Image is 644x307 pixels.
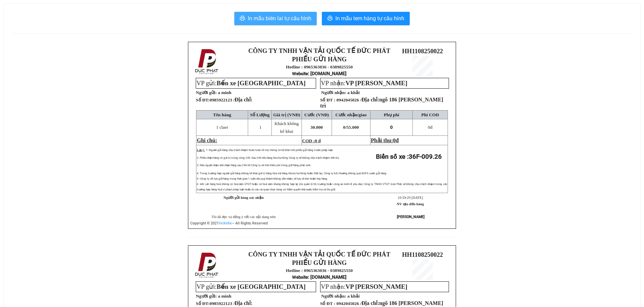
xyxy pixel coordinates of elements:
[248,47,390,54] strong: CÔNG TY TNHH VẬN TẢI QUỐC TẾ ĐỨC PHÁT
[398,196,423,199] span: 10:59:29 [DATE]
[235,97,253,102] span: Địa chỉ:
[292,274,347,280] strong: : [DOMAIN_NAME]
[196,80,306,87] span: VP gửi:
[197,156,339,159] span: 2: Phiếu nhận hàng có giá trị trong vòng 24h. Sau 24h nếu hàng hóa hư hỏng Công ty sẽ không chịu ...
[320,97,443,109] span: 0942045026 /
[190,221,268,225] span: Copyright © 2021 – All Rights Reserved
[343,125,359,130] span: 0/
[197,172,387,175] span: 4: Trong trường hợp người gửi hàng không kê khai giá trị hàng hóa mà hàng hóa bị hư hỏng hoặc thấ...
[250,112,270,117] span: Số Lượng
[320,97,443,109] span: Địa chỉ:
[396,137,399,143] span: đ
[212,215,276,219] span: Tôi đã đọc và đồng ý với các nội dung trên
[371,137,399,143] span: Phải thu:
[322,12,410,25] button: printerIn mẫu tem hàng tự cấu hình
[320,301,335,306] strong: Số ĐT :
[196,90,217,95] strong: Người gửi:
[402,48,443,55] span: HH1108250022
[235,300,253,306] span: Địa chỉ:
[428,125,432,130] span: đ
[196,283,306,290] span: VP gửi:
[402,251,443,258] span: HH1108250022
[197,137,217,143] span: Ghi chú:
[315,138,320,143] span: 0 đ
[393,137,396,143] span: 0
[223,196,264,199] strong: Người gửi hàng xác nhận
[259,125,262,130] span: 1
[217,80,306,87] span: Bến xe [GEOGRAPHIC_DATA]
[218,294,232,299] span: a minh
[234,12,317,25] button: printerIn mẫu biên lai tự cấu hình
[193,48,221,76] img: logo
[428,125,430,130] span: 0
[320,97,335,102] strong: Số ĐT :
[327,16,333,22] span: printer
[409,153,442,160] span: 36F-009.26
[292,56,347,63] strong: PHIẾU GỬI HÀNG
[347,125,359,130] span: 55.000
[248,251,390,258] strong: CÔNG TY TNHH VẬN TẢI QUỐC TẾ ĐỨC PHÁT
[196,97,252,102] strong: Số ĐT:
[390,125,393,130] span: 0
[321,283,407,290] span: VP nhận:
[397,215,425,219] strong: [PERSON_NAME]
[302,138,321,143] span: COD :
[197,183,447,191] span: 6: Đối với hàng hoá không có hoá đơn GTGT hoặc có hoá đơn nhưng không hợp lệ (do quản lý thị trườ...
[345,283,407,290] span: VP [PERSON_NAME]
[206,149,334,152] span: 1: Người gửi hàng chịu trách nhiệm hoàn toàn về mọi thông tin kê khai trên phiếu gửi hàng trước p...
[347,90,360,95] span: a khải
[219,221,232,225] a: VeXeRe
[196,301,252,306] strong: Số ĐT:
[216,125,228,130] span: 1 claer
[384,112,399,117] span: Phụ phí
[286,268,353,273] strong: Hotline : 0965363036 - 0389825550
[310,125,323,130] span: 30.000
[210,301,253,306] span: 0985922123 /
[240,16,245,22] span: printer
[397,202,424,206] strong: NV tạo đơn hàng
[347,294,360,299] span: a khải
[321,294,346,299] strong: Người nhận:
[218,90,232,95] span: a minh
[197,164,311,167] span: 3: Nếu người nhận đến nhận hàng sau 24h thì Công ty sẽ tính thêm phí trông giữ hàng phát sinh.
[248,14,311,23] span: In mẫu biên lai tự cấu hình
[275,121,299,134] span: Khách không kê khai
[304,112,329,117] span: Cước (VNĐ)
[196,294,217,299] strong: Người gửi:
[376,153,442,160] strong: Biển số xe :
[292,275,308,280] span: Website
[210,97,253,102] span: 0985922123 /
[345,80,407,87] span: VP [PERSON_NAME]
[292,259,347,266] strong: PHIẾU GỬI HÀNG
[217,283,306,290] span: Bến xe [GEOGRAPHIC_DATA]
[421,112,439,117] span: Phí COD
[273,112,300,117] span: Giá trị (VNĐ)
[335,112,367,117] span: Cước nhận/giao
[197,177,328,180] span: 5: Công ty chỉ lưu giữ hàng trong thời gian 1 tuần nếu quý khách không đến nhận, sẽ lưu về kho ho...
[292,71,308,76] span: Website
[292,71,347,76] strong: : [DOMAIN_NAME]
[213,112,231,117] span: Tên hàng
[335,14,404,23] span: In mẫu tem hàng tự cấu hình
[286,64,353,69] strong: Hotline : 0965363036 - 0389825550
[321,80,407,87] span: VP nhận:
[321,90,346,95] strong: Người nhận:
[197,149,205,152] span: Lưu ý:
[320,97,443,109] span: ngõ 186 [PERSON_NAME] trì
[193,251,221,279] img: logo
